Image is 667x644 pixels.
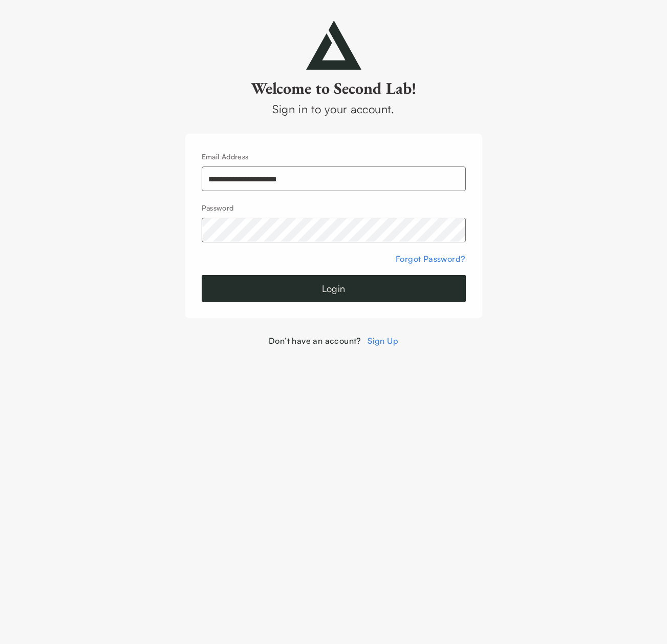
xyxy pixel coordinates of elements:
[185,335,482,347] div: Don’t have an account?
[185,100,482,117] div: Sign in to your account.
[185,78,482,98] h2: Welcome to Second Lab!
[306,20,361,70] img: secondlab-logo
[202,203,234,212] label: Password
[396,254,465,264] a: Forgot Password?
[202,275,466,302] button: Login
[368,336,398,346] a: Sign Up
[202,152,249,161] label: Email Address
